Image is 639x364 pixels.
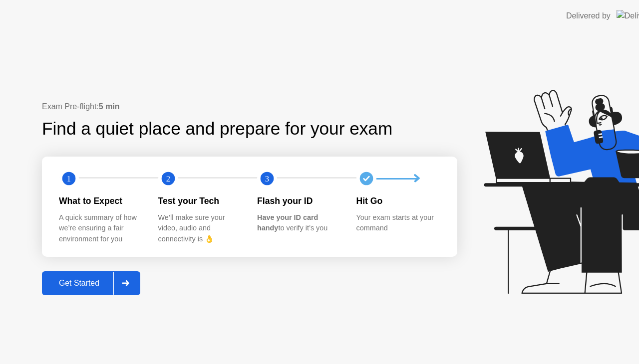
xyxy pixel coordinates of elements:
[59,212,142,245] div: A quick summary of how we’re ensuring a fair environment for you
[356,212,440,234] div: Your exam starts at your command
[99,102,120,111] b: 5 min
[166,174,170,183] text: 2
[257,212,340,234] div: to verify it’s you
[42,116,394,142] div: Find a quiet place and prepare for your exam
[257,213,318,232] b: Have your ID card handy
[356,194,440,207] div: Hit Go
[59,194,142,207] div: What to Expect
[257,194,340,207] div: Flash your ID
[158,194,242,207] div: Test your Tech
[42,101,457,113] div: Exam Pre-flight:
[67,174,71,183] text: 1
[42,271,140,295] button: Get Started
[45,279,113,288] div: Get Started
[265,174,269,183] text: 3
[566,10,611,22] div: Delivered by
[158,212,242,245] div: We’ll make sure your video, audio and connectivity is 👌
